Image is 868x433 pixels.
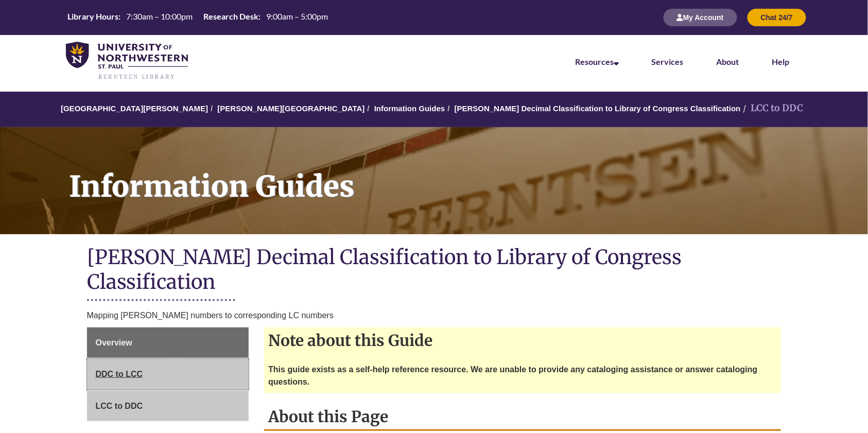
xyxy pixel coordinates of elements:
[748,13,806,22] a: Chat 24/7
[664,9,737,26] button: My Account
[264,404,781,431] h2: About this Page
[748,9,806,26] button: Chat 24/7
[63,11,332,25] a: Hours Today
[652,57,684,66] a: Services
[87,327,249,422] div: Guide Page Menu
[58,127,868,221] h1: Information Guides
[374,104,445,113] a: Information Guides
[87,391,249,422] a: LCC to DDC
[266,11,328,21] span: 9:00am – 5:00pm
[126,11,193,21] span: 7:30am – 10:00pm
[96,338,132,347] span: Overview
[96,402,143,410] span: LCC to DDC
[575,57,619,66] a: Resources
[664,13,737,22] a: My Account
[61,104,208,113] a: [GEOGRAPHIC_DATA][PERSON_NAME]
[455,104,741,113] a: [PERSON_NAME] Decimal Classification to Library of Congress Classification
[87,359,249,390] a: DDC to LCC
[63,11,332,24] table: Hours Today
[87,327,249,358] a: Overview
[217,104,364,113] a: [PERSON_NAME][GEOGRAPHIC_DATA]
[66,42,188,80] img: UNWSP Library Logo
[199,11,262,22] th: Research Desk:
[63,11,122,22] th: Library Hours:
[96,370,143,378] span: DDC to LCC
[87,311,334,320] span: Mapping [PERSON_NAME] numbers to corresponding LC numbers
[264,327,781,353] h2: Note about this Guide
[87,245,782,297] h1: [PERSON_NAME] Decimal Classification to Library of Congress Classification
[772,57,790,66] a: Help
[268,365,757,386] strong: This guide exists as a self-help reference resource. We are unable to provide any cataloging assi...
[717,57,739,66] a: About
[741,101,804,116] li: LCC to DDC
